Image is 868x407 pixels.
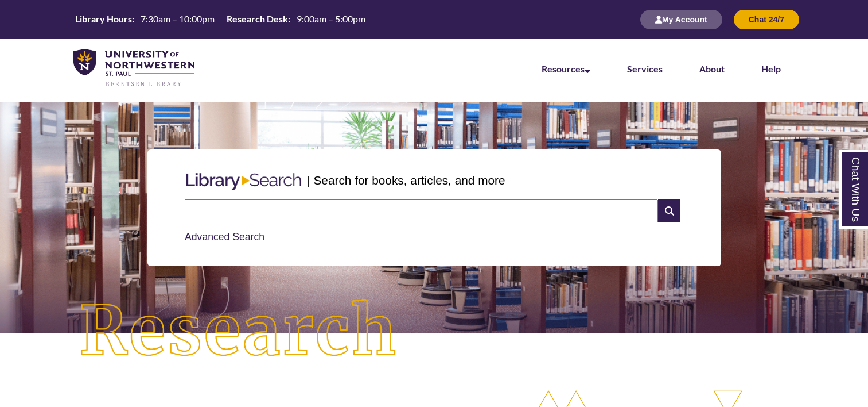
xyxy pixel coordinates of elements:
[141,13,215,24] span: 7:30am – 10:00pm
[640,10,722,29] button: My Account
[71,13,136,25] th: Library Hours:
[185,231,264,243] a: Advanced Search
[71,13,370,25] table: Hours Today
[44,264,434,400] img: Research
[640,14,722,24] a: My Account
[307,171,505,189] p: | Search for books, articles, and more
[542,63,590,74] a: Resources
[71,13,370,26] a: Hours Today
[658,199,680,222] i: Search
[222,13,292,25] th: Research Desk:
[734,14,799,24] a: Chat 24/7
[297,13,365,24] span: 9:00am – 5:00pm
[699,63,725,74] a: About
[734,10,799,29] button: Chat 24/7
[180,168,307,195] img: Libary Search
[73,49,194,87] img: UNWSP Library Logo
[761,63,781,74] a: Help
[627,63,663,74] a: Services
